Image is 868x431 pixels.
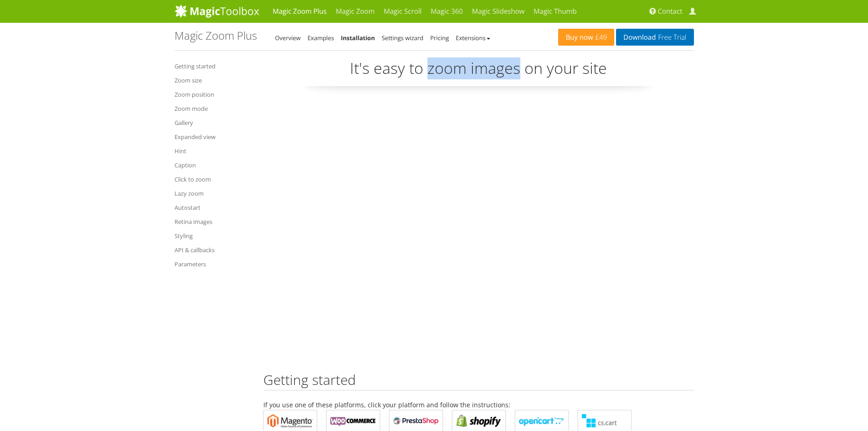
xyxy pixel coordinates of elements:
a: Extensions [456,34,490,42]
h1: Magic Zoom Plus [175,30,257,42]
span: Contact [658,7,683,16]
span: £49 [593,34,607,41]
a: Retina images [175,216,250,227]
b: Magic Zoom Plus for PrestaShop [393,414,439,428]
a: Examples [308,34,334,42]
a: Autostart [175,202,250,213]
a: API & callbacks [175,244,250,255]
h2: Getting started [263,372,694,390]
a: Caption [175,160,250,171]
b: Magic Zoom Plus for OpenCart [519,414,565,428]
a: Lazy zoom [175,188,250,199]
b: Magic Zoom Plus for Magento [267,414,313,428]
a: Zoom mode [175,103,250,114]
a: Getting started [175,61,250,72]
a: Zoom size [175,75,250,86]
a: Pricing [430,34,449,42]
a: DownloadFree Trial [616,29,693,46]
a: Parameters [175,259,250,270]
img: MagicToolbox.com - Image tools for your website [175,4,259,18]
a: Buy now£49 [558,29,614,46]
a: Click to zoom [175,174,250,185]
p: It's easy to zoom images on your site [263,57,694,86]
a: Settings wizard [382,34,424,42]
a: Expanded view [175,131,250,142]
b: Magic Zoom Plus for CS-Cart [582,414,627,428]
a: Overview [275,34,301,42]
a: Hint [175,145,250,156]
a: Installation [341,34,375,42]
b: Magic Zoom Plus for WooCommerce [330,414,376,428]
span: Free Trial [656,34,686,41]
a: Styling [175,230,250,241]
b: Magic Zoom Plus for Shopify [456,414,502,428]
a: Gallery [175,117,250,128]
a: Zoom position [175,89,250,100]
